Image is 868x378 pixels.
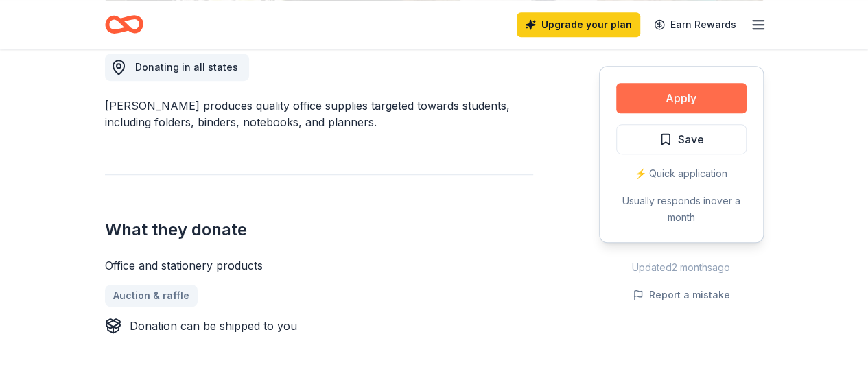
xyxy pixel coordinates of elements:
[105,257,533,274] div: Office and stationery products
[599,259,764,276] div: Updated 2 months ago
[130,318,297,334] div: Donation can be shipped to you
[616,165,747,182] div: ⚡️ Quick application
[616,83,747,113] button: Apply
[678,130,704,148] span: Save
[105,97,533,130] div: [PERSON_NAME] produces quality office supplies targeted towards students, including folders, bind...
[105,219,533,241] h2: What they donate
[633,287,730,303] button: Report a mistake
[105,8,143,40] a: Home
[135,61,238,73] span: Donating in all states
[616,124,747,154] button: Save
[616,193,747,226] div: Usually responds in over a month
[517,12,640,37] a: Upgrade your plan
[646,12,744,37] a: Earn Rewards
